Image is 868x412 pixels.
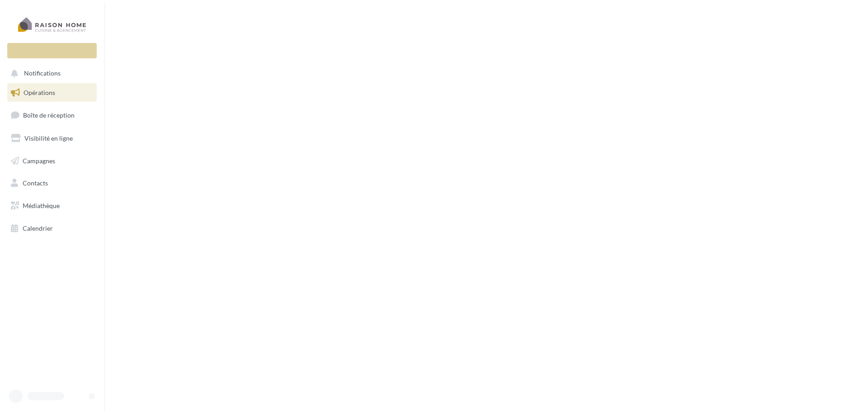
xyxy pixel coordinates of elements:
a: Boîte de réception [5,105,99,125]
span: Boîte de réception [23,111,75,119]
a: Campagnes [5,152,99,170]
span: Visibilité en ligne [24,134,73,142]
a: Contacts [5,174,99,193]
a: Calendrier [5,219,99,238]
span: Calendrier [23,224,53,232]
a: Médiathèque [5,196,99,215]
div: Nouvelle campagne [7,43,97,58]
span: Notifications [24,70,61,77]
span: Campagnes [23,156,55,164]
span: Opérations [24,89,55,96]
span: Médiathèque [23,202,60,209]
a: Opérations [5,83,99,102]
a: Visibilité en ligne [5,129,99,148]
span: Contacts [23,179,48,187]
